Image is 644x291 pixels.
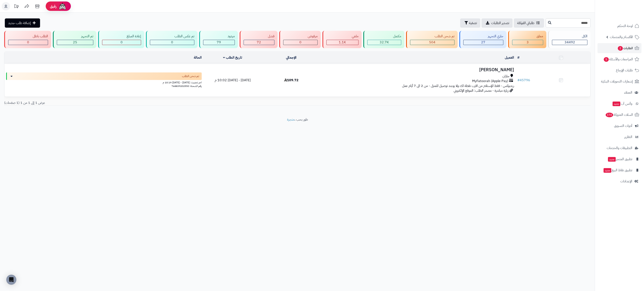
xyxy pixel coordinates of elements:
span: العملاء [624,90,632,95]
span: السلات المتروكة [605,112,633,118]
button: تصفية [460,18,480,28]
span: تصفية [469,21,477,26]
div: 32651 [367,40,401,45]
span: # [517,78,520,83]
span: الأقسام والمنتجات [610,34,633,40]
span: تطبيق المتجر [608,156,632,162]
span: طلبات الإرجاع [616,67,633,73]
div: ملغي [326,34,358,39]
span: جديد [608,157,616,162]
span: 79 [217,40,221,45]
div: 79 [203,40,235,45]
span: الإعدادات [620,178,632,184]
a: مردود 79 [198,31,239,48]
span: طلباتي المُوكلة [517,21,534,26]
span: جديد [604,168,611,173]
a: التقارير [597,132,641,142]
div: 504 [410,40,454,45]
span: إشعارات التحويلات البنكية [601,79,633,84]
div: 25 [57,40,93,45]
a: تطبيق المتجرجديد [597,154,641,164]
a: إعادة المبلغ 0 [97,31,145,48]
a: فشل 72 [239,31,279,48]
span: [DATE] - [DATE] 10:02 م [215,78,251,83]
div: 0 [102,40,141,45]
a: تاريخ الطلب [223,55,242,60]
a: الكل34492 [547,31,591,48]
a: لوحة التحكم [597,21,641,31]
span: 504 [429,40,435,45]
a: الحالة [194,55,202,60]
span: 27 [481,40,485,45]
div: تم شحن الطلب [410,34,454,39]
span: رفيق [50,4,57,9]
div: تم عكس الطلب [150,34,194,39]
div: 27 [464,40,503,45]
div: 1131 [327,40,358,45]
span: 72 [257,40,261,45]
div: مرفوض [283,34,318,39]
span: 1.1K [339,40,346,45]
a: تحديثات المنصة [11,2,22,12]
span: 2 [618,46,623,51]
a: ملغي 1.1K [322,31,362,48]
span: المراجعات والأسئلة [603,56,633,62]
img: ai-face.png [58,2,67,10]
h3: [PERSON_NAME] [322,67,514,72]
a: الإجمالي [286,55,296,60]
span: جديد [613,102,620,106]
a: مرفوض 0 [278,31,322,48]
a: تطبيق نقاط البيعجديد [597,165,641,175]
span: 0 [171,40,173,45]
a: #45796 [517,78,530,83]
span: 174 [606,113,613,117]
div: 72 [244,40,274,45]
a: الإعدادات [597,176,641,186]
a: طلباتي المُوكلة [514,18,544,28]
div: اخر تحديث: [DATE] - [DATE] 10:19 م [6,80,202,84]
a: متجرة [287,117,295,122]
span: تصدير الطلبات [491,21,509,26]
div: معلق [512,34,543,39]
a: الطلب باطل 0 [3,31,52,48]
a: العملاء [597,88,641,98]
a: التطبيقات والخدمات [597,143,641,153]
span: زيارة مباشرة - مصدر الطلب: الموقع الإلكتروني [454,88,509,93]
span: MyFatoorah (Apple Pay) [472,79,508,84]
a: إضافة طلب جديد [5,18,40,28]
span: 34492 [565,40,575,45]
span: الطلبات [617,45,633,51]
span: التطبيقات والخدمات [607,145,632,151]
div: 0 [283,40,317,45]
span: أدوات التسويق [614,123,632,129]
span: ريدبوكس - فقط للإستلام من اقرب نقطة لك ولا يوجد توصيل للمنزل - من 2 الى 7 أيام عمل [402,83,514,88]
span: وآتس آب [612,101,632,107]
div: تم التجهيز [57,34,93,39]
a: جاري التجهيز 27 [458,31,507,48]
span: 32.7K [380,40,389,45]
a: مكتمل 32.7K [362,31,405,48]
div: 3 [512,40,543,45]
span: إضافة طلب جديد [8,21,31,26]
div: إعادة المبلغ [102,34,141,39]
a: تم عكس الطلب 0 [145,31,198,48]
span: جازان [502,74,509,79]
a: طلبات الإرجاع [597,65,641,75]
div: فشل [244,34,275,39]
div: الكل [552,34,587,39]
span: لوحة التحكم [617,23,633,29]
a: تم التجهيز 25 [52,31,97,48]
span: 5 [604,57,609,62]
span: 0 [299,40,301,45]
span: 0 [27,40,29,45]
div: Open Intercom Messenger [6,275,16,285]
span: 3 [527,40,529,45]
a: تصدير الطلبات [482,18,513,28]
span: 25 [73,40,77,45]
div: 0 [150,40,194,45]
span: 109.72 [284,78,299,83]
a: أدوات التسويق [597,121,641,131]
div: جاري التجهيز [463,34,503,39]
a: العميل [505,55,514,60]
a: تم شحن الطلب 504 [405,31,458,48]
